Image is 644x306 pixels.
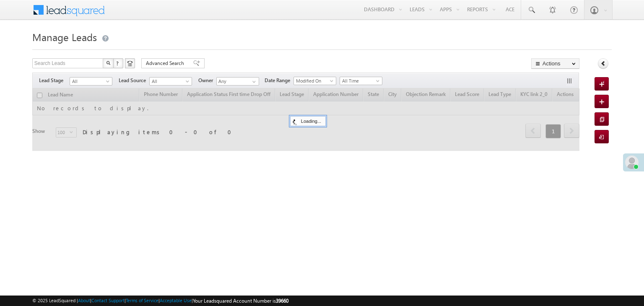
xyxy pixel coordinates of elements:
a: All [149,77,192,86]
span: Modified On [294,77,334,85]
span: 39660 [276,298,288,304]
span: © 2025 LeadSquared | | | | | [32,297,288,305]
span: All [70,78,110,85]
a: Modified On [293,77,336,85]
a: All [70,77,112,86]
input: Type to Search [216,77,259,86]
a: Acceptable Use [160,298,192,303]
div: Loading... [290,116,326,126]
span: Lead Stage [39,77,70,84]
span: All Time [340,77,380,85]
span: Manage Leads [32,30,97,44]
span: Date Range [265,77,293,84]
a: Contact Support [91,298,125,303]
img: Search [106,61,110,65]
button: ? [113,58,123,68]
a: Terms of Service [126,298,158,303]
span: Your Leadsquared Account Number is [193,298,288,304]
span: Advanced Search [146,60,187,67]
span: Lead Source [119,77,149,84]
span: ? [116,60,120,67]
span: Owner [198,77,216,84]
a: All Time [340,77,382,85]
a: Show All Items [248,78,258,86]
span: All [150,78,190,85]
button: Actions [531,58,579,69]
a: About [78,298,90,303]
